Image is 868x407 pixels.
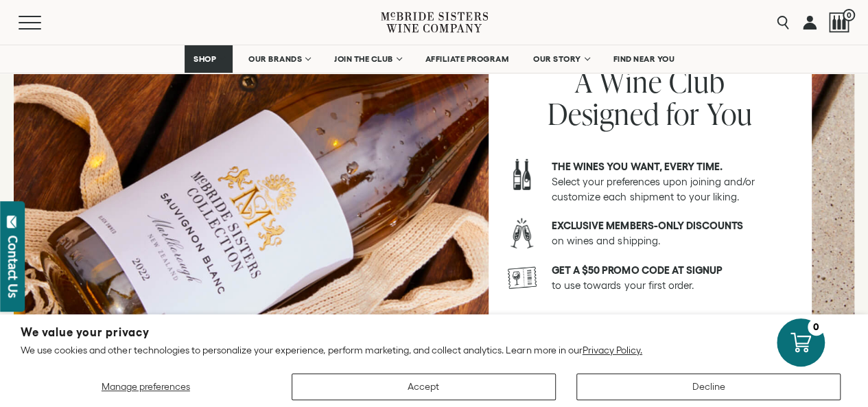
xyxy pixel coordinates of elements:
[334,54,393,64] span: JOIN THE CLUB
[574,61,592,102] span: A
[6,235,20,298] div: Contact Us
[843,9,855,21] span: 0
[292,373,556,400] button: Accept
[552,264,723,276] strong: GET A $50 PROMO CODE AT SIGNUP
[21,373,271,400] button: Manage preferences
[21,327,847,338] h2: We value your privacy
[613,54,675,64] span: FIND NEAR YOU
[668,61,725,102] span: Club
[417,45,518,73] a: AFFILIATE PROGRAM
[666,93,700,134] span: for
[21,344,847,356] p: We use cookies and other technologies to personalize your experience, perform marketing, and coll...
[193,54,217,64] span: SHOP
[707,93,753,134] span: You
[425,54,509,64] span: AFFILIATE PROGRAM
[102,381,190,392] span: Manage preferences
[552,159,793,205] p: Select your preferences upon joining and/or customize each shipment to your liking.
[548,93,659,134] span: Designed
[239,45,318,73] a: OUR BRANDS
[552,263,793,293] p: to use towards your first order.
[524,45,598,73] a: OUR STORY
[808,318,825,336] div: 0
[552,218,793,248] p: on wines and shipping.
[248,54,302,64] span: OUR BRANDS
[185,45,233,73] a: SHOP
[576,373,841,400] button: Decline
[552,220,743,231] strong: Exclusive members-only discounts
[325,45,410,73] a: JOIN THE CLUB
[19,16,68,30] button: Mobile Menu Trigger
[552,161,723,172] strong: The wines you want, every time.
[605,45,684,73] a: FIND NEAR YOU
[599,61,661,102] span: Wine
[533,54,581,64] span: OUR STORY
[583,345,642,356] a: Privacy Policy.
